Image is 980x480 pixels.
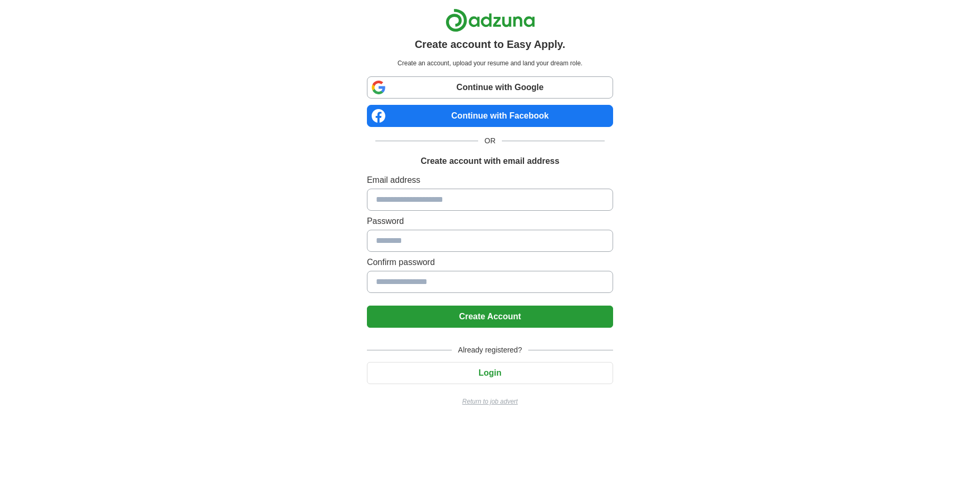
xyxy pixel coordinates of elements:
a: Return to job advert [367,397,613,406]
label: Email address [367,174,613,187]
p: Create an account, upload your resume and land your dream role. [369,58,611,68]
img: Adzuna logo [445,8,535,32]
h1: Create account with email address [421,155,559,168]
span: OR [478,135,502,146]
span: Already registered? [452,345,528,356]
label: Password [367,215,613,228]
h1: Create account to Easy Apply. [415,36,566,52]
button: Create Account [367,306,613,328]
a: Continue with Google [367,76,613,99]
label: Confirm password [367,256,613,269]
a: Login [367,368,613,377]
button: Login [367,362,613,384]
a: Continue with Facebook [367,105,613,127]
